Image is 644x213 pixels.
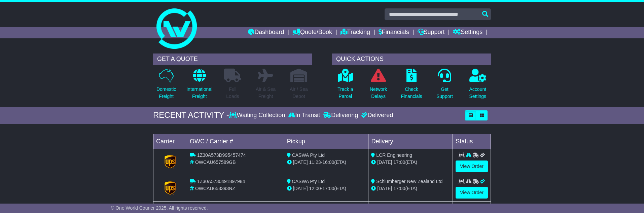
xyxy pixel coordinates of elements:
p: Domestic Freight [156,86,176,100]
a: DomesticFreight [156,68,176,104]
a: NetworkDelays [369,68,387,104]
div: GET A QUOTE [153,54,312,65]
span: © One World Courier 2025. All rights reserved. [111,205,208,211]
a: View Order [456,161,488,172]
span: [DATE] [377,159,392,165]
a: View Order [456,187,488,199]
p: International Freight [186,86,212,100]
a: Settings [453,27,482,38]
span: 17:00 [322,186,334,191]
img: GetCarrierServiceLogo [165,181,176,195]
p: Network Delays [370,86,387,100]
span: OWCAU653393NZ [195,186,235,191]
span: CASWA Pty Ltd [292,152,325,158]
div: Delivered [360,112,393,119]
span: 17:00 [393,159,405,165]
div: Waiting Collection [229,112,287,119]
td: Status [453,134,491,149]
span: 1Z30A5730491897984 [197,179,245,184]
div: RECENT ACTIVITY - [153,110,229,120]
div: (ETA) [371,185,450,192]
td: Delivery [368,134,453,149]
td: Pickup [284,134,368,149]
span: LCR Engineering [376,152,412,158]
div: QUICK ACTIONS [332,54,491,65]
div: - (ETA) [287,159,366,166]
p: Air & Sea Freight [256,86,276,100]
p: Get Support [436,86,453,100]
a: CheckFinancials [401,68,423,104]
span: 1Z30A573D995457474 [197,152,246,158]
span: [DATE] [293,186,308,191]
td: OWC / Carrier # [187,134,284,149]
a: Track aParcel [337,68,353,104]
span: 12:00 [309,186,321,191]
p: Account Settings [469,86,487,100]
img: GetCarrierServiceLogo [165,155,176,169]
span: [DATE] [377,186,392,191]
a: GetSupport [436,68,453,104]
span: CASWA Pty Ltd [292,179,325,184]
a: AccountSettings [469,68,487,104]
p: Check Financials [401,86,422,100]
span: 16:00 [322,159,334,165]
span: 11:23 [309,159,321,165]
p: Full Loads [224,86,241,100]
a: Support [418,27,445,38]
span: Schlumberger New Zealand Ltd [376,179,442,184]
span: 17:00 [393,186,405,191]
a: Dashboard [248,27,284,38]
p: Air / Sea Depot [290,86,308,100]
span: OWCAU657589GB [195,159,236,165]
td: Carrier [153,134,187,149]
a: Financials [379,27,409,38]
div: In Transit [287,112,322,119]
a: InternationalFreight [186,68,213,104]
p: Track a Parcel [337,86,353,100]
div: Delivering [322,112,360,119]
div: - (ETA) [287,185,366,192]
a: Quote/Book [292,27,332,38]
span: [DATE] [293,159,308,165]
div: (ETA) [371,159,450,166]
a: Tracking [341,27,370,38]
